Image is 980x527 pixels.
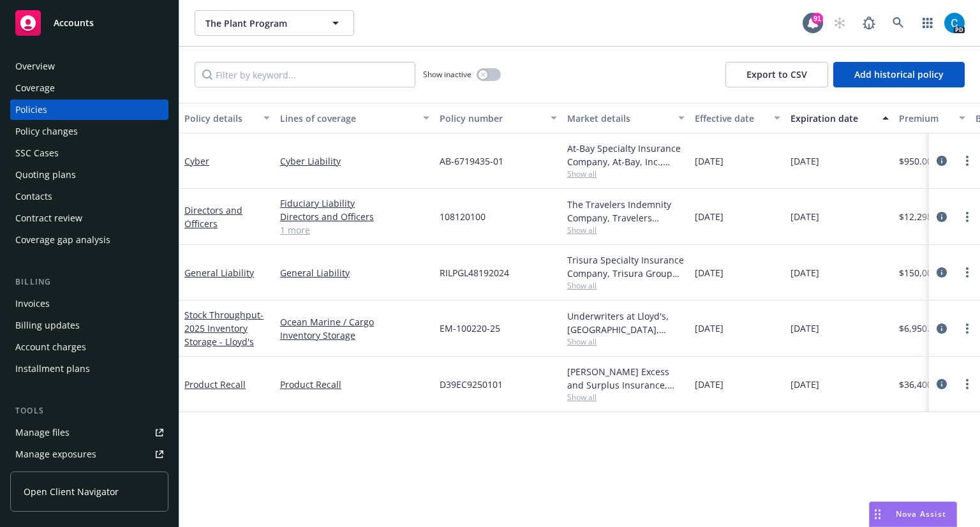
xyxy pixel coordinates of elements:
[695,378,724,391] span: [DATE]
[10,359,168,379] a: Installment plans
[934,209,949,225] a: circleInformation
[567,142,685,168] div: At-Bay Specialty Insurance Company, At-Bay, Inc., Anzen Insurance Solutions LLC
[440,322,500,335] span: EM-100220-25
[24,485,119,498] span: Open Client Navigator
[10,100,168,120] a: Policies
[695,112,766,125] div: Effective date
[567,365,685,392] div: [PERSON_NAME] Excess and Surplus Insurance, Inc., [PERSON_NAME] Group, Amwins
[10,293,168,314] a: Invoices
[567,225,685,235] span: Show all
[960,209,975,225] a: more
[10,165,168,185] a: Quoting plans
[886,10,911,36] a: Search
[791,210,819,223] span: [DATE]
[280,315,429,329] a: Ocean Marine / Cargo
[280,210,429,223] a: Directors and Officers
[791,322,819,335] span: [DATE]
[280,329,429,342] a: Inventory Storage
[791,266,819,279] span: [DATE]
[10,230,168,250] a: Coverage gap analysis
[15,422,70,443] div: Manage files
[827,10,852,36] a: Start snowing
[567,392,685,403] span: Show all
[10,121,168,142] a: Policy changes
[899,266,950,279] span: $150,000.00
[184,378,246,390] a: Product Recall
[915,10,940,36] a: Switch app
[280,266,429,279] a: General Liability
[10,276,168,288] div: Billing
[934,153,949,168] a: circleInformation
[15,337,86,357] div: Account charges
[15,121,78,142] div: Policy changes
[440,112,543,125] div: Policy number
[10,78,168,98] a: Coverage
[791,112,875,125] div: Expiration date
[184,267,254,279] a: General Liability
[960,376,975,392] a: more
[567,336,685,347] span: Show all
[15,78,55,98] div: Coverage
[15,230,110,250] div: Coverage gap analysis
[567,253,685,280] div: Trisura Specialty Insurance Company, Trisura Group Ltd., Clinical Trials Insurance Services Limit...
[179,103,275,133] button: Policy details
[10,315,168,336] a: Billing updates
[440,378,503,391] span: D39EC9250101
[10,5,168,41] a: Accounts
[899,322,940,335] span: $6,950.00
[934,321,949,336] a: circleInformation
[791,154,819,168] span: [DATE]
[195,62,415,87] input: Filter by keyword...
[15,100,47,120] div: Policies
[960,153,975,168] a: more
[10,422,168,443] a: Manage files
[15,208,82,228] div: Contract review
[15,56,55,77] div: Overview
[275,103,434,133] button: Lines of coverage
[934,265,949,280] a: circleInformation
[10,405,168,417] div: Tools
[10,56,168,77] a: Overview
[15,186,52,207] div: Contacts
[695,210,724,223] span: [DATE]
[899,378,945,391] span: $36,400.00
[280,378,429,391] a: Product Recall
[434,103,562,133] button: Policy number
[15,315,80,336] div: Billing updates
[785,103,894,133] button: Expiration date
[184,309,264,348] a: Stock Throughput
[870,502,886,526] div: Drag to move
[184,155,209,167] a: Cyber
[695,322,724,335] span: [DATE]
[15,165,76,185] div: Quoting plans
[280,112,415,125] div: Lines of coverage
[10,444,168,464] span: Manage exposures
[440,154,503,168] span: AB-6719435-01
[812,13,823,24] div: 91
[944,13,965,33] img: photo
[899,154,932,168] span: $950.00
[15,143,59,163] div: SSC Cases
[960,265,975,280] a: more
[725,62,828,87] button: Export to CSV
[894,103,970,133] button: Premium
[205,17,316,30] span: The Plant Program
[54,18,94,28] span: Accounts
[695,154,724,168] span: [DATE]
[10,337,168,357] a: Account charges
[899,112,951,125] div: Premium
[184,309,264,348] span: - 2025 Inventory Storage - Lloyd's
[15,359,90,379] div: Installment plans
[567,309,685,336] div: Underwriters at Lloyd's, [GEOGRAPHIC_DATA], [PERSON_NAME] of [GEOGRAPHIC_DATA], Euclid Insurance ...
[567,198,685,225] div: The Travelers Indemnity Company, Travelers Insurance, Anzen Insurance Solutions LLC
[10,186,168,207] a: Contacts
[440,210,486,223] span: 108120100
[184,112,256,125] div: Policy details
[869,501,957,527] button: Nova Assist
[690,103,785,133] button: Effective date
[899,210,945,223] span: $12,298.00
[15,444,96,464] div: Manage exposures
[423,69,471,80] span: Show inactive
[280,223,429,237] a: 1 more
[15,293,50,314] div: Invoices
